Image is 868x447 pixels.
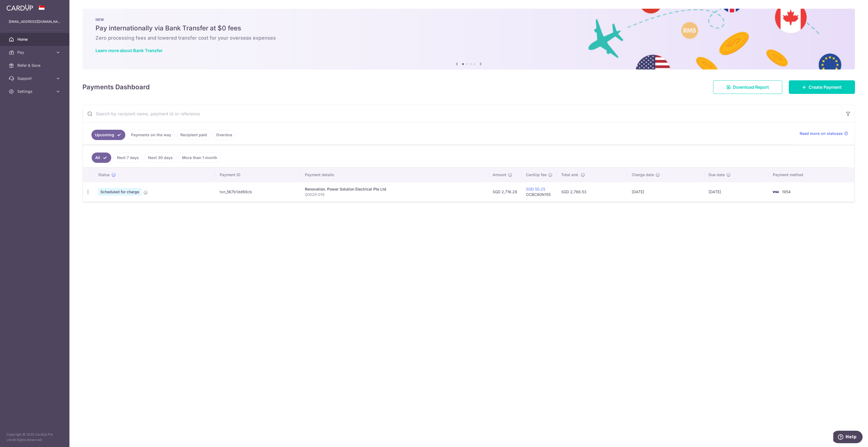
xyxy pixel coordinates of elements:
img: Bank transfer banner [82,9,855,69]
span: 1954 [782,189,791,194]
h6: Zero processing fees and lowered transfer cost for your overseas expenses [95,35,842,41]
span: Download Report [733,84,769,90]
a: Payments on the way [127,130,175,140]
img: Bank Card [770,189,781,195]
td: SGD 2,716.28 [488,182,522,202]
span: Pay [17,50,53,55]
a: Next 7 days [113,153,142,163]
span: Refer & Save [17,63,53,68]
input: Search by recipient name, payment id or reference [83,105,842,122]
span: Charge date [632,172,654,177]
td: txn_567b1dd69cb [215,182,301,202]
td: SGD 2,766.53 [557,182,627,202]
img: CardUp [7,4,33,11]
p: Q1025-015 [305,192,484,197]
a: Download Report [713,80,782,94]
span: CardUp fee [526,172,547,177]
a: Create Payment [789,80,855,94]
h4: Payments Dashboard [82,82,150,92]
span: Read more on statuses [800,131,843,136]
h5: Pay internationally via Bank Transfer at $0 fees [95,24,842,33]
a: Upcoming [91,130,125,140]
a: SGD 50.25 [526,187,545,191]
span: Home [17,37,53,42]
span: Amount [493,172,506,177]
td: [DATE] [704,182,768,202]
span: Status [98,172,110,177]
a: Read more on statuses [800,131,848,136]
span: Support [17,76,53,81]
span: Settings [17,89,53,94]
p: [EMAIL_ADDRESS][DOMAIN_NAME] [9,19,61,24]
th: Payment method [768,168,854,182]
a: All [92,153,111,163]
a: Next 30 days [145,153,176,163]
iframe: Opens a widget where you can find more information [833,431,863,444]
span: Total amt. [561,172,579,177]
span: Scheduled for charge [98,188,141,196]
th: Payment details [301,168,488,182]
td: OCBC90N155 [522,182,557,202]
a: Learn more about Bank Transfer [95,48,162,53]
a: More than 1 month [178,153,221,163]
p: NEW [95,17,842,22]
div: Renovation. Power Solution Electrical Pte Ltd [305,186,484,192]
a: Overdue [213,130,236,140]
span: Create Payment [809,84,842,90]
td: [DATE] [627,182,704,202]
a: Recipient paid [177,130,210,140]
span: Due date [709,172,725,177]
th: Payment ID [215,168,301,182]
